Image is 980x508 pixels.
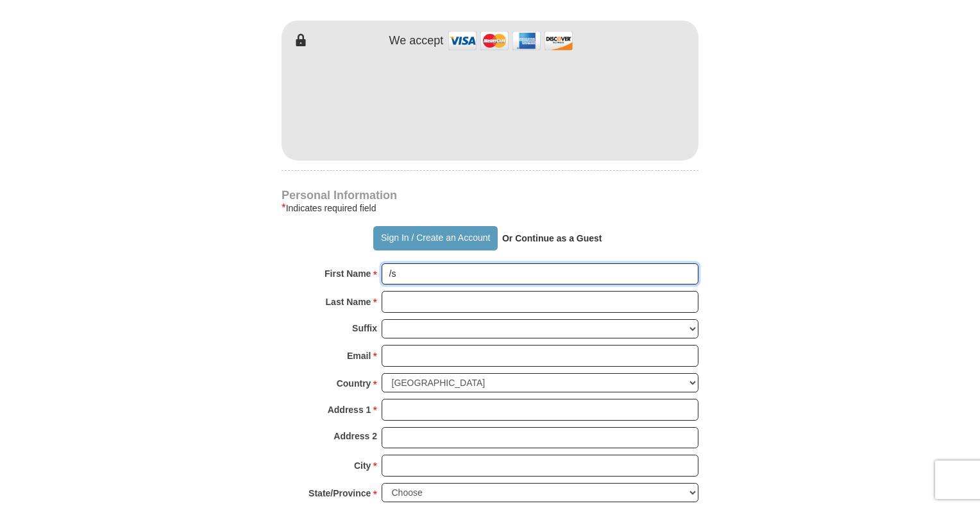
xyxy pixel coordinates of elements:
[325,265,371,283] strong: First Name
[337,374,371,392] strong: Country
[502,233,602,243] strong: Or Continue as a Guest
[334,427,377,445] strong: Address 2
[354,457,371,475] strong: City
[446,27,575,55] img: credit cards accepted
[352,319,377,337] strong: Suffix
[347,347,371,365] strong: Email
[282,190,698,200] h4: Personal Information
[373,226,497,250] button: Sign In / Create an Account
[308,484,371,502] strong: State/Province
[282,200,698,216] div: Indicates required field
[389,34,444,48] h4: We accept
[328,401,371,419] strong: Address 1
[326,293,371,311] strong: Last Name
